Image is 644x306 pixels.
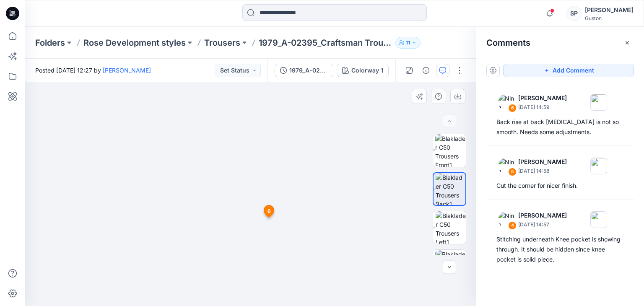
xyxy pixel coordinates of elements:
div: Colorway 1 [351,66,383,75]
div: Back rise at back [MEDICAL_DATA] is not so smooth. Needs some adjustments. [496,117,624,137]
img: Blaklader C50 Trousers Front1 [435,134,466,167]
div: SP [566,6,582,21]
img: Nina Moller [498,211,515,228]
img: Nina Moller [498,158,515,174]
p: [PERSON_NAME] [518,210,567,220]
img: Blaklader C50 Trousers Right1 [435,250,466,283]
div: 5 [508,168,517,176]
a: Folders [35,37,65,49]
p: [DATE] 14:59 [518,103,567,112]
a: Trousers [204,37,240,49]
span: Posted [DATE] 12:27 by [35,66,151,75]
a: [PERSON_NAME] [103,67,151,74]
img: Blaklader C50 Trousers Back1 [436,173,465,205]
p: [DATE] 14:57 [518,220,567,229]
p: 11 [406,38,410,47]
p: [PERSON_NAME] [518,93,567,103]
h2: Comments [486,38,530,48]
button: Details [419,64,433,77]
img: Nina Moller [498,94,515,111]
button: Colorway 1 [337,64,389,77]
button: 1979_A-02395_Craftsman Trousers Striker [275,64,333,77]
div: Guston [585,15,634,21]
img: Blaklader C50 Trousers Left1 [436,211,466,244]
div: Cut the corner for nicer finish. [496,181,624,191]
div: 1979_A-02395_Craftsman Trousers Striker [289,66,328,75]
div: Stitching underneath Knee pocket is showing through. It should be hidden since knee pocket is sol... [496,234,624,265]
div: 6 [508,104,517,112]
p: [PERSON_NAME] [518,157,567,167]
a: Rose Development styles [83,37,186,49]
div: 4 [508,221,517,230]
p: 1979_A-02395_Craftsman Trousers Striker [259,37,392,49]
button: 11 [395,37,421,49]
div: [PERSON_NAME] [585,5,634,15]
p: [DATE] 14:58 [518,167,567,175]
button: Add Comment [503,64,634,77]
